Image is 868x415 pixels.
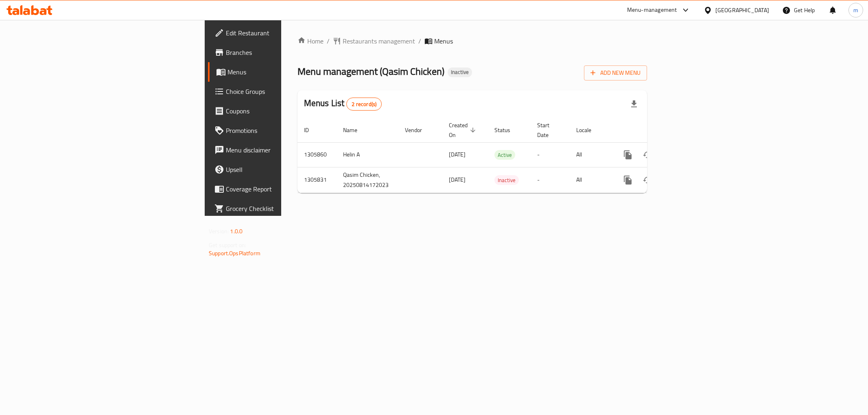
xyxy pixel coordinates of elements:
a: Restaurants management [333,36,415,46]
td: All [570,167,612,193]
div: Inactive [448,67,472,77]
a: Upsell [208,160,350,179]
span: [DATE] [449,174,466,185]
button: Change Status [638,170,657,190]
span: Status [494,125,521,135]
span: 2 record(s) [347,100,381,108]
h2: Menus List [304,97,382,111]
span: Menus [434,36,453,46]
button: more [618,145,638,165]
span: Menus [227,67,343,77]
a: Support.OpsPlatform [209,248,260,259]
a: Coupons [208,101,350,121]
span: Branches [226,48,343,57]
td: Qasim Chicken, 20250814172023 [337,167,398,193]
span: Promotions [226,126,343,135]
div: Active [494,150,515,160]
a: Menu disclaimer [208,140,350,160]
a: Edit Restaurant [208,23,350,43]
span: Locale [576,125,602,135]
span: m [853,6,858,15]
span: ID [304,125,319,135]
span: Menu disclaimer [226,145,343,155]
div: [GEOGRAPHIC_DATA] [715,6,769,15]
span: Version: [209,226,229,237]
th: Actions [612,118,703,143]
a: Choice Groups [208,82,350,101]
span: Get support on: [209,240,246,250]
span: Add New Menu [590,68,641,78]
span: Name [343,125,368,135]
td: - [531,142,570,167]
td: Helin A [337,142,398,167]
span: Restaurants management [343,36,415,46]
span: Menu management ( Qasim Chicken ) [297,62,444,80]
div: Total records count [346,98,382,111]
div: Menu-management [627,5,677,15]
a: Branches [208,43,350,62]
a: Promotions [208,121,350,140]
button: more [618,170,638,190]
nav: breadcrumb [297,36,647,46]
td: - [531,167,570,193]
span: Vendor [405,125,433,135]
span: [DATE] [449,149,466,160]
span: Active [494,150,515,160]
span: Upsell [226,165,343,174]
span: Grocery Checklist [226,204,343,213]
span: Created On [449,120,478,140]
button: Add New Menu [584,65,647,80]
span: Choice Groups [226,87,343,96]
div: Inactive [494,175,519,185]
table: enhanced table [297,118,703,193]
span: Coverage Report [226,184,343,194]
span: Edit Restaurant [226,28,343,38]
a: Menus [208,62,350,82]
a: Coverage Report [208,179,350,199]
button: Change Status [638,145,657,165]
span: Coupons [226,106,343,116]
span: Start Date [537,120,560,140]
span: 1.0.0 [230,226,243,237]
a: Grocery Checklist [208,199,350,218]
td: All [570,142,612,167]
div: Export file [624,94,644,114]
li: / [418,36,421,46]
span: Inactive [448,69,472,76]
span: Inactive [494,176,519,185]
